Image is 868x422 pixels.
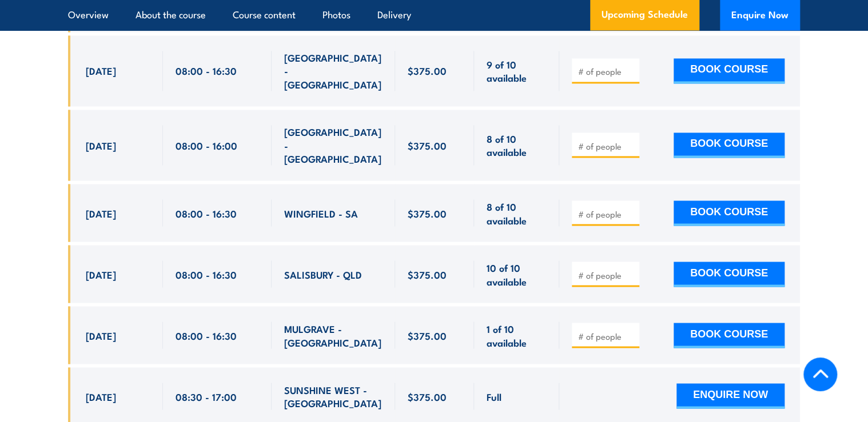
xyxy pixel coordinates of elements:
span: 1 of 10 available [487,321,547,348]
button: BOOK COURSE [674,262,785,287]
button: ENQUIRE NOW [676,383,785,408]
span: [DATE] [86,64,116,77]
span: 8 of 10 available [487,132,547,159]
input: # of people [578,66,635,77]
span: $375.00 [408,139,447,152]
span: $375.00 [408,64,447,77]
span: [DATE] [86,389,116,403]
span: [DATE] [86,267,116,280]
span: [GEOGRAPHIC_DATA] - [GEOGRAPHIC_DATA] [284,125,383,165]
button: BOOK COURSE [674,58,785,83]
span: 08:30 - 17:00 [176,389,237,403]
span: $375.00 [408,389,447,403]
span: MULGRAVE - [GEOGRAPHIC_DATA] [284,321,383,348]
span: 8 of 10 available [487,199,547,226]
span: [GEOGRAPHIC_DATA] - [GEOGRAPHIC_DATA] [284,51,383,91]
span: 10 of 10 available [487,260,547,287]
span: [DATE] [86,139,116,152]
span: 08:00 - 16:00 [176,139,237,152]
input: # of people [578,140,635,152]
span: SUNSHINE WEST - [GEOGRAPHIC_DATA] [284,383,383,409]
span: $375.00 [408,206,447,219]
span: SALISBURY - QLD [284,267,362,280]
input: # of people [578,269,635,280]
span: 08:00 - 16:30 [176,206,237,219]
span: $375.00 [408,267,447,280]
span: 08:00 - 16:30 [176,64,237,77]
span: 9 of 10 available [487,58,547,85]
button: BOOK COURSE [674,132,785,158]
span: 08:00 - 16:30 [176,328,237,341]
span: 08:00 - 16:30 [176,267,237,280]
span: WINGFIELD - SA [284,206,358,219]
span: $375.00 [408,328,447,341]
span: [DATE] [86,328,116,341]
button: BOOK COURSE [674,323,785,348]
span: Full [487,389,501,403]
input: # of people [578,208,635,219]
input: # of people [578,330,635,341]
span: [DATE] [86,206,116,219]
button: BOOK COURSE [674,200,785,226]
